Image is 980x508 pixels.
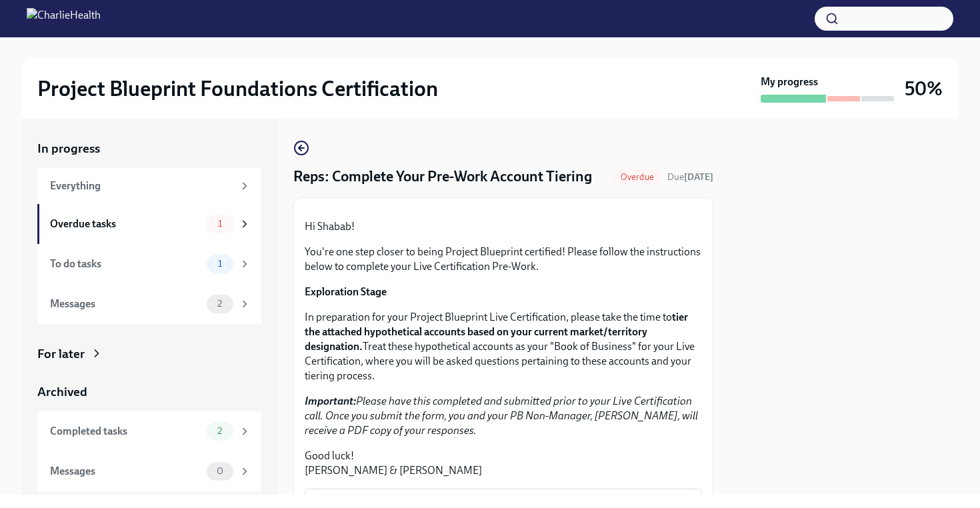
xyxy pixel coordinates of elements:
[305,395,356,407] strong: Important:
[293,167,592,187] h4: Reps: Complete Your Pre-Work Account Tiering
[305,285,387,298] strong: Exploration Stage
[761,75,818,89] strong: My progress
[305,219,702,234] p: Hi Shabab!
[667,171,713,183] span: September 8th, 2025 11:00
[905,77,943,101] h3: 50%
[305,395,698,437] em: Please have this completed and submitted prior to your Live Certification call. Once you submit t...
[37,284,261,324] a: Messages2
[209,299,230,309] span: 2
[37,168,261,204] a: Everything
[305,449,702,478] p: Good luck! [PERSON_NAME] & [PERSON_NAME]
[37,140,261,157] a: In progress
[37,345,261,363] a: For later
[684,171,713,183] strong: [DATE]
[50,424,201,439] div: Completed tasks
[209,466,231,476] span: 0
[305,311,688,353] strong: tier the attached hypothetical accounts based on your current market/territory designation.
[27,8,101,29] img: CharlieHealth
[37,383,261,401] a: Archived
[37,411,261,451] a: Completed tasks2
[37,75,438,102] h2: Project Blueprint Foundations Certification
[209,426,230,436] span: 2
[50,297,201,311] div: Messages
[305,245,702,274] p: You're one step closer to being Project Blueprint certified! Please follow the instructions below...
[50,217,201,231] div: Overdue tasks
[50,179,233,193] div: Everything
[37,451,261,491] a: Messages0
[37,204,261,244] a: Overdue tasks1
[210,219,230,229] span: 1
[50,464,201,479] div: Messages
[210,259,230,269] span: 1
[37,345,85,363] div: For later
[613,172,662,182] span: Overdue
[667,171,713,183] span: Due
[37,244,261,284] a: To do tasks1
[305,310,702,383] p: In preparation for your Project Blueprint Live Certification, please take the time to Treat these...
[50,257,201,271] div: To do tasks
